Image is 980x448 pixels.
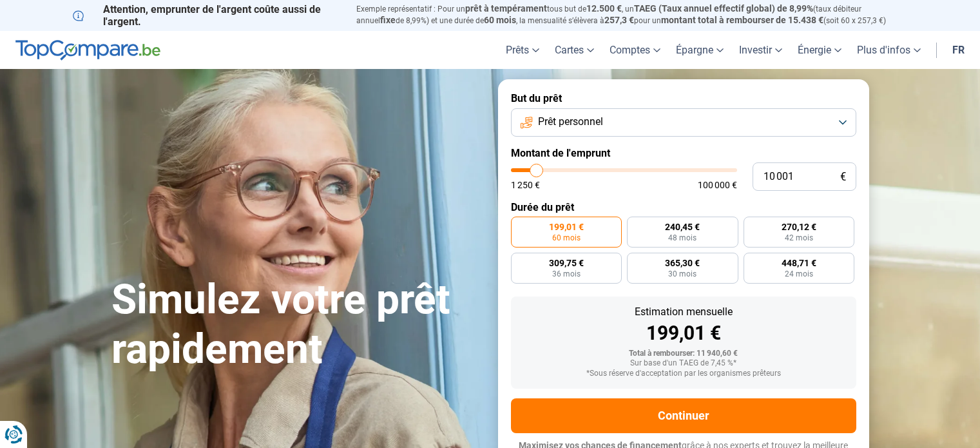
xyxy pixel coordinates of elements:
[698,180,737,190] span: 100 000 €
[785,234,813,242] span: 42 mois
[511,92,856,104] label: But du prêt
[521,324,846,343] div: 199,01 €
[380,15,396,25] span: fixe
[511,147,856,159] label: Montant de l'emprunt
[668,270,697,278] span: 30 mois
[549,222,584,231] span: 199,01 €
[15,40,160,61] img: TopCompare
[552,270,581,278] span: 36 mois
[790,31,849,69] a: Énergie
[661,15,823,25] span: montant total à rembourser de 15.438 €
[511,398,856,433] button: Continuer
[511,180,540,190] span: 1 250 €
[552,234,581,242] span: 60 mois
[521,369,846,378] div: *Sous réserve d'acceptation par les organismes prêteurs
[538,115,603,129] span: Prêt personnel
[782,222,816,231] span: 270,12 €
[465,3,547,14] span: prêt à tempérament
[73,3,341,28] p: Attention, emprunter de l'argent coûte aussi de l'argent.
[547,31,602,69] a: Cartes
[521,349,846,358] div: Total à rembourser: 11 940,60 €
[511,108,856,137] button: Prêt personnel
[498,31,547,69] a: Prêts
[586,3,622,14] span: 12.500 €
[782,258,816,268] span: 448,71 €
[549,258,584,268] span: 309,75 €
[602,31,668,69] a: Comptes
[604,15,634,25] span: 257,3 €
[849,31,928,69] a: Plus d'infos
[665,258,700,268] span: 365,30 €
[945,31,972,69] a: fr
[668,31,731,69] a: Épargne
[665,222,700,231] span: 240,45 €
[634,3,813,14] span: TAEG (Taux annuel effectif global) de 8,99%
[111,275,483,375] h1: Simulez votre prêt rapidement
[785,270,813,278] span: 24 mois
[521,307,846,317] div: Estimation mensuelle
[668,234,697,242] span: 48 mois
[356,3,908,26] p: Exemple représentatif : Pour un tous but de , un (taux débiteur annuel de 8,99%) et une durée de ...
[521,359,846,368] div: Sur base d'un TAEG de 7,45 %*
[484,15,516,25] span: 60 mois
[840,171,846,182] span: €
[511,201,856,213] label: Durée du prêt
[731,31,790,69] a: Investir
